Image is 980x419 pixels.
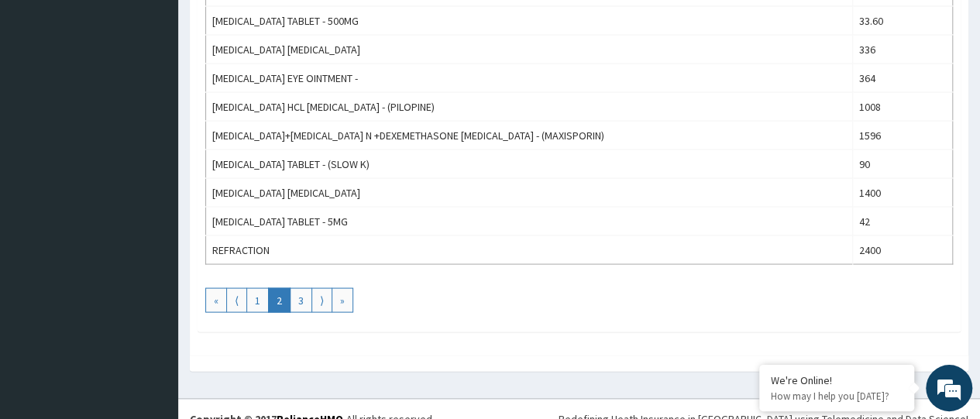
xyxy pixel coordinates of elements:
td: [MEDICAL_DATA] HCL [MEDICAL_DATA] - (PILOPINE) [206,92,853,121]
td: 1400 [852,178,952,207]
td: 42 [852,207,952,235]
td: [MEDICAL_DATA]+[MEDICAL_DATA] N +DEXEMETHASONE [MEDICAL_DATA] - (MAXISPORIN) [206,121,853,149]
img: d_794563401_company_1708531726252_794563401 [29,77,63,116]
td: [MEDICAL_DATA] TABLET - (SLOW K) [206,149,853,178]
a: Go to page number 1 [246,287,269,312]
div: Chat with us now [81,87,260,107]
td: [MEDICAL_DATA] TABLET - 5MG [206,207,853,235]
td: [MEDICAL_DATA] [MEDICAL_DATA] [206,35,853,64]
a: Go to first page [205,287,227,312]
a: Go to previous page [226,287,247,312]
td: REFRACTION [206,235,853,264]
div: Minimize live chat window [254,8,291,45]
span: We're online! [90,116,214,273]
td: [MEDICAL_DATA] [MEDICAL_DATA] [206,178,853,207]
a: Go to page number 2 [268,287,291,312]
td: 33.60 [852,6,952,35]
td: 364 [852,64,952,92]
p: How may I help you today? [771,390,903,403]
textarea: Type your message and hit 'Enter' [8,266,295,320]
a: Go to last page [332,287,353,312]
td: 1008 [852,92,952,121]
div: We're Online! [771,373,903,387]
td: [MEDICAL_DATA] TABLET - 500MG [206,6,853,35]
td: 336 [852,35,952,64]
td: 90 [852,149,952,178]
a: Go to page number 3 [290,287,312,312]
td: [MEDICAL_DATA] EYE OINTMENT - [206,64,853,92]
td: 2400 [852,235,952,264]
td: 1596 [852,121,952,149]
a: Go to next page [311,287,332,312]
